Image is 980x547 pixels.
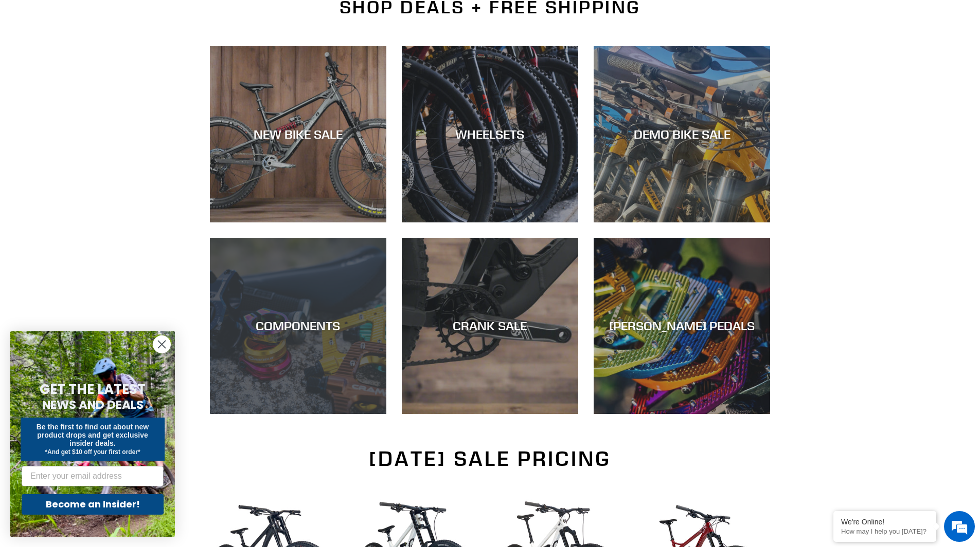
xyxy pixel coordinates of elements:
a: WHEELSETS [402,46,578,222]
span: GET THE LATEST [40,380,146,399]
div: WHEELSETS [402,127,578,142]
span: Be the first to find out about new product drops and get exclusive insider deals. [37,423,149,447]
div: COMPONENTS [210,318,386,333]
div: DEMO BIKE SALE [594,127,770,142]
div: We're Online! [841,518,929,526]
input: Enter your email address [22,466,164,486]
button: Close dialog [153,335,171,353]
a: DEMO BIKE SALE [594,46,770,222]
a: [PERSON_NAME] PEDALS [594,238,770,414]
div: NEW BIKE SALE [210,127,386,142]
div: [PERSON_NAME] PEDALS [594,318,770,333]
a: CRANK SALE [402,238,578,414]
p: How may I help you today? [841,527,929,535]
h2: [DATE] SALE PRICING [210,446,771,471]
div: CRANK SALE [402,318,578,333]
a: COMPONENTS [210,238,386,414]
span: *And get $10 off your first order* [45,448,140,456]
button: Become an Insider! [22,494,164,515]
a: NEW BIKE SALE [210,46,386,222]
span: NEWS AND DEALS [42,397,144,413]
